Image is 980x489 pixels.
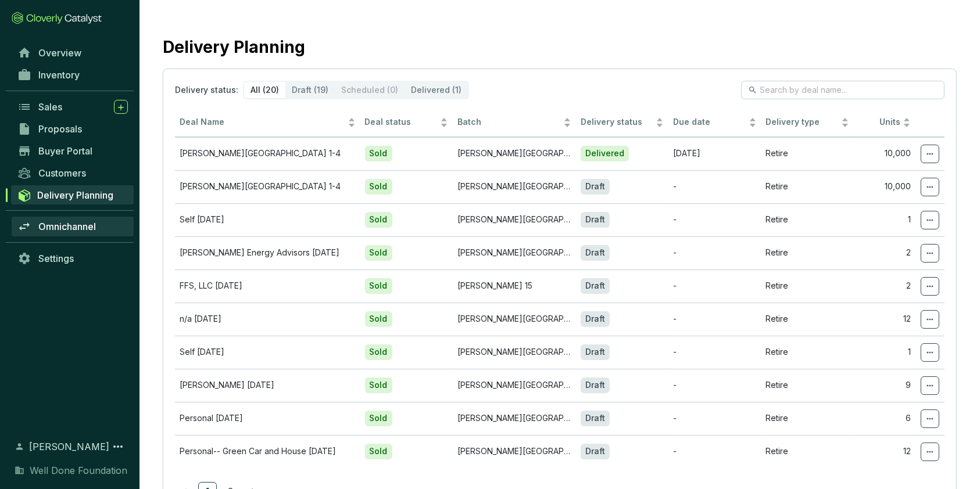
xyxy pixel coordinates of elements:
div: Draft [581,212,610,228]
td: 1 [854,203,915,236]
td: Retire [761,137,854,170]
div: Sold [365,146,392,161]
td: 1 [854,336,915,369]
td: Palmer Bow Island 1-4 [453,402,576,435]
td: Personal Aug 08 [175,402,360,435]
td: Personal-- Green Car and House Aug 16 [175,435,360,468]
input: Search by deal name... [760,84,927,96]
p: - [673,247,756,258]
td: 10,000 [854,137,915,170]
div: Delivered (1) [405,82,468,98]
td: Retire [761,170,854,203]
div: Sold [365,411,392,426]
div: Sold [365,344,392,360]
div: Draft [581,377,610,393]
a: Settings [12,249,134,268]
div: Sold [365,212,392,228]
span: Inventory [38,69,80,81]
div: Draft [581,311,610,327]
a: Overview [12,43,134,63]
td: Palmer Bow Island 10-13 [453,236,576,269]
td: Palmer Bow Island 1-4 [453,170,576,203]
th: Deal Name [175,109,360,137]
span: Delivery status [581,117,653,128]
td: Self Aug 29 [175,203,360,236]
div: Sold [365,179,392,195]
div: Draft (19) [285,82,335,98]
td: Palmer Bow Island 1-4 [453,137,576,170]
span: Customers [38,167,86,179]
td: Palmer Bow Island 2-2 [453,369,576,402]
td: Retire [761,369,854,402]
span: Deal Name [180,117,345,128]
td: 6 [854,402,915,435]
div: segmented control [243,81,469,99]
td: Retire [761,236,854,269]
td: Retire [761,402,854,435]
div: Sold [365,377,392,393]
div: Draft [581,444,610,459]
p: - [673,413,756,424]
span: Proposals [38,123,82,135]
td: Retire [761,336,854,369]
span: Batch [457,117,561,128]
a: Sales [12,97,134,117]
td: Palmer Bow Island 1-4 [175,170,360,203]
div: Draft [581,411,610,426]
a: Omnichannel [12,217,134,236]
a: Delivery Planning [11,185,134,204]
span: Omnichannel [38,221,96,232]
p: - [673,446,756,457]
span: Delivery type [766,117,839,128]
div: Sold [365,311,392,327]
div: All (20) [244,82,285,98]
td: Self Aug 01 [175,336,360,369]
td: Palmer Bow Island 1-4 [453,435,576,468]
p: - [673,380,756,391]
p: - [673,181,756,192]
td: Retire [761,303,854,336]
th: Deal status [360,109,453,137]
div: Sold [365,278,392,294]
span: Delivery Planning [37,189,113,201]
span: Settings [38,253,74,264]
span: Well Done Foundation [30,463,127,477]
div: Delivered [581,146,629,161]
p: [DATE] [673,148,756,159]
a: Inventory [12,65,134,85]
div: Draft [581,278,610,294]
p: - [673,281,756,292]
span: Due date [673,117,746,128]
td: Retire [761,269,854,303]
p: - [673,214,756,225]
p: - [673,347,756,358]
span: Sales [38,101,62,113]
td: Purvis Energy Advisors Jun 17 [175,236,360,269]
td: 2 [854,269,915,303]
div: Draft [581,344,610,360]
div: Draft [581,179,610,195]
a: Proposals [12,119,134,139]
td: Palmer Bow Island 1-4 [453,203,576,236]
span: [PERSON_NAME] [29,440,109,454]
td: 12 [854,435,915,468]
td: 2 [854,236,915,269]
div: Draft [581,245,610,261]
td: Retire [761,435,854,468]
div: Sold [365,245,392,261]
td: 9 [854,369,915,402]
td: Palmer Bow Island 1-4 [175,137,360,170]
td: n/a Jul 25 [175,303,360,336]
h2: Delivery Planning [163,35,305,59]
span: Buyer Portal [38,145,92,157]
th: Delivery type [761,109,854,137]
td: 10,000 [854,170,915,203]
td: Palmer Bow Island 1-4 [453,336,576,369]
td: 12 [854,303,915,336]
td: A. Lorenzen 15 [453,269,576,303]
th: Units [854,109,915,137]
p: Delivery status: [175,84,238,96]
p: - [673,314,756,325]
th: Due date [668,109,761,137]
td: Amy Livingston Jul 30 [175,369,360,402]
